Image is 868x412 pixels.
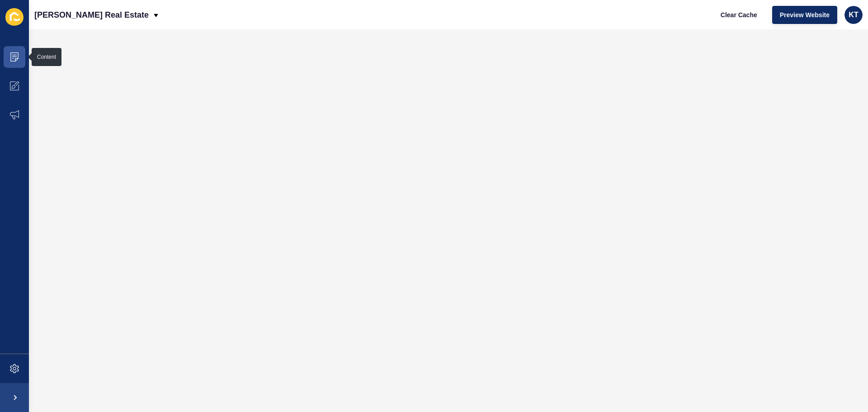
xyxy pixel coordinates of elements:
p: [PERSON_NAME] Real Estate [34,4,149,26]
span: Preview Website [780,10,830,19]
button: Clear Cache [713,6,765,24]
span: KT [849,10,858,19]
button: Preview Website [772,6,837,24]
span: Clear Cache [721,10,757,19]
div: Content [37,53,56,61]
